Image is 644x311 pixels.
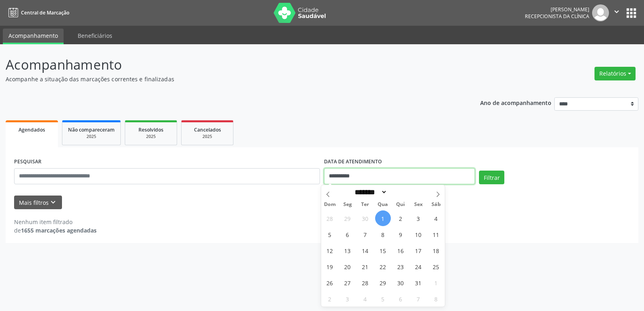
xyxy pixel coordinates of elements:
[21,227,97,234] strong: 1655 marcações agendadas
[592,4,609,21] img: img
[6,55,448,75] p: Acompanhamento
[322,227,338,242] span: Outubro 5, 2025
[6,6,69,19] a: Central de Marcação
[340,243,355,258] span: Outubro 13, 2025
[428,210,444,226] span: Outubro 4, 2025
[357,259,373,274] span: Outubro 21, 2025
[427,202,445,207] span: Sáb
[392,202,409,207] span: Qui
[411,275,426,290] span: Outubro 31, 2025
[525,13,589,20] span: Recepcionista da clínica
[393,227,409,242] span: Outubro 9, 2025
[357,227,373,242] span: Outubro 7, 2025
[131,134,171,140] div: 2025
[428,243,444,258] span: Outubro 18, 2025
[14,196,62,210] button: Mais filtroskeyboard_arrow_down
[357,210,373,226] span: Setembro 30, 2025
[14,156,41,168] label: PESQUISAR
[624,6,638,20] button: apps
[322,259,338,274] span: Outubro 19, 2025
[525,6,589,13] div: [PERSON_NAME]
[357,275,373,290] span: Outubro 28, 2025
[356,202,374,207] span: Ter
[428,259,444,274] span: Outubro 25, 2025
[393,291,409,307] span: Novembro 6, 2025
[428,291,444,307] span: Novembro 8, 2025
[357,291,373,307] span: Novembro 4, 2025
[411,243,426,258] span: Outubro 17, 2025
[393,259,409,274] span: Outubro 23, 2025
[49,198,58,207] i: keyboard_arrow_down
[375,291,391,307] span: Novembro 5, 2025
[612,7,621,16] i: 
[14,218,97,226] div: Nenhum item filtrado
[428,275,444,290] span: Novembro 1, 2025
[68,134,115,140] div: 2025
[322,291,338,307] span: Novembro 2, 2025
[393,243,409,258] span: Outubro 16, 2025
[6,75,448,83] p: Acompanhe a situação das marcações correntes e finalizadas
[68,126,115,133] span: Não compareceram
[21,9,69,16] span: Central de Marcação
[480,97,551,107] p: Ano de acompanhamento
[594,67,636,80] button: Relatórios
[72,29,118,43] a: Beneficiários
[375,275,391,290] span: Outubro 29, 2025
[411,210,426,226] span: Outubro 3, 2025
[340,227,355,242] span: Outubro 6, 2025
[352,188,388,196] select: Month
[375,259,391,274] span: Outubro 22, 2025
[14,226,97,235] div: de
[357,243,373,258] span: Outubro 14, 2025
[19,126,45,133] span: Agendados
[411,227,426,242] span: Outubro 10, 2025
[322,275,338,290] span: Outubro 26, 2025
[411,291,426,307] span: Novembro 7, 2025
[479,171,504,184] button: Filtrar
[374,202,392,207] span: Qua
[375,243,391,258] span: Outubro 15, 2025
[375,227,391,242] span: Outubro 8, 2025
[322,243,338,258] span: Outubro 12, 2025
[194,126,221,133] span: Cancelados
[393,275,409,290] span: Outubro 30, 2025
[324,156,382,168] label: DATA DE ATENDIMENTO
[409,202,427,207] span: Sex
[609,4,624,21] button: 
[340,259,355,274] span: Outubro 20, 2025
[428,227,444,242] span: Outubro 11, 2025
[393,210,409,226] span: Outubro 2, 2025
[375,210,391,226] span: Outubro 1, 2025
[321,202,339,207] span: Dom
[411,259,426,274] span: Outubro 24, 2025
[340,291,355,307] span: Novembro 3, 2025
[339,202,356,207] span: Seg
[187,134,227,140] div: 2025
[3,29,64,44] a: Acompanhamento
[340,210,355,226] span: Setembro 29, 2025
[340,275,355,290] span: Outubro 27, 2025
[387,188,414,196] input: Year
[138,126,163,133] span: Resolvidos
[322,210,338,226] span: Setembro 28, 2025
